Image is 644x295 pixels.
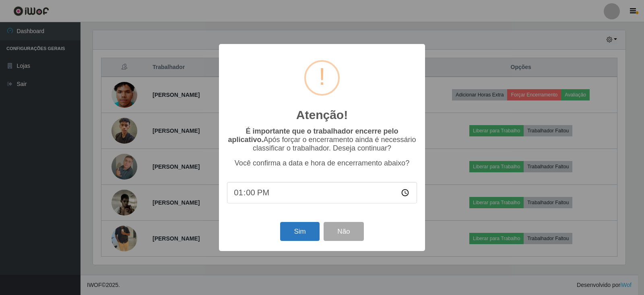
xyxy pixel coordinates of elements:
h2: Atenção! [296,108,348,122]
p: Você confirma a data e hora de encerramento abaixo? [227,159,417,167]
button: Sim [280,222,319,241]
b: É importante que o trabalhador encerre pelo aplicativo. [228,127,398,144]
p: Após forçar o encerramento ainda é necessário classificar o trabalhador. Deseja continuar? [227,127,417,153]
button: Não [324,222,363,241]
